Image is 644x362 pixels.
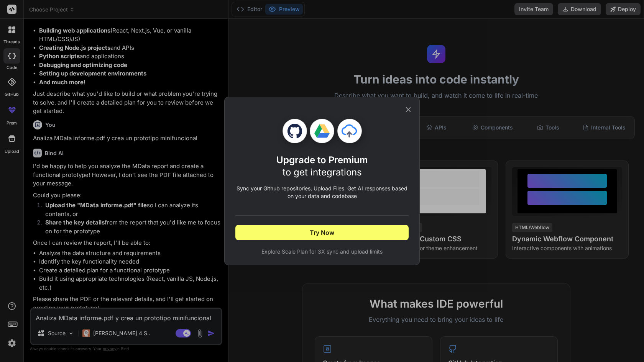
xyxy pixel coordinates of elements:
h1: Upgrade to Premium [276,154,368,179]
span: Explore Scale Plan for 3X sync and upload limits [235,248,409,256]
p: Sync your Github repositories, Upload Files. Get AI responses based on your data and codebase [235,185,409,200]
span: to get integrations [283,167,362,178]
span: Try Now [310,228,334,237]
button: Try Now [235,225,409,240]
